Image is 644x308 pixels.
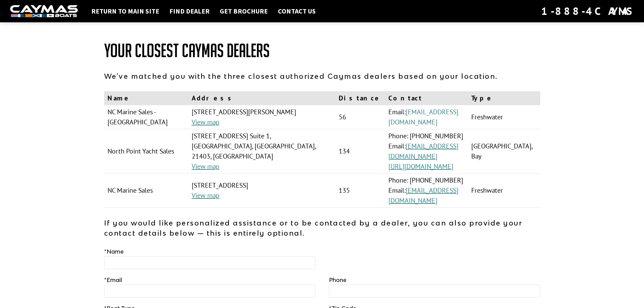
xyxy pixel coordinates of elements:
[385,91,468,105] th: Contact
[388,108,458,126] a: [EMAIL_ADDRESS][DOMAIN_NAME]
[88,7,163,16] a: Return to main site
[468,173,540,208] td: Freshwater
[192,162,219,171] a: View map
[188,173,335,208] td: [STREET_ADDRESS]
[104,91,188,105] th: Name
[104,218,540,238] p: If you would like personalized assistance or to be contacted by a dealer, you can also provide yo...
[468,105,540,129] td: Freshwater
[216,7,271,16] a: Get Brochure
[104,41,540,61] h1: Your Closest Caymas Dealers
[335,129,385,173] td: 134
[104,105,188,129] td: NC Marine Sales - [GEOGRAPHIC_DATA]
[188,91,335,105] th: Address
[388,142,458,161] a: [EMAIL_ADDRESS][DOMAIN_NAME]
[385,105,468,129] td: Email:
[104,276,122,284] label: Email
[192,118,219,126] a: View map
[468,91,540,105] th: Type
[188,105,335,129] td: [STREET_ADDRESS][PERSON_NAME]
[166,7,213,16] a: Find Dealer
[192,191,219,200] a: View map
[385,129,468,173] td: Phone: [PHONE_NUMBER] Email:
[335,173,385,208] td: 135
[335,105,385,129] td: 56
[329,276,347,284] label: Phone
[275,7,319,16] a: Contact Us
[104,129,188,173] td: North Point Yacht Sales
[385,173,468,208] td: Phone: [PHONE_NUMBER] Email:
[468,129,540,173] td: [GEOGRAPHIC_DATA], Bay
[104,173,188,208] td: NC Marine Sales
[10,5,78,18] img: white-logo-c9c8dbefe5ff5ceceb0f0178aa75bf4bb51f6bca0971e226c86eb53dfe498488.png
[541,4,634,19] div: 1-888-4CAYMAS
[388,186,458,205] a: [EMAIL_ADDRESS][DOMAIN_NAME]
[388,162,453,171] a: [URL][DOMAIN_NAME]
[104,71,540,81] p: We've matched you with the three closest authorized Caymas dealers based on your location.
[335,91,385,105] th: Distance
[188,129,335,173] td: [STREET_ADDRESS] Suite 1, [GEOGRAPHIC_DATA], [GEOGRAPHIC_DATA], 21403, [GEOGRAPHIC_DATA]
[104,247,124,256] label: Name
